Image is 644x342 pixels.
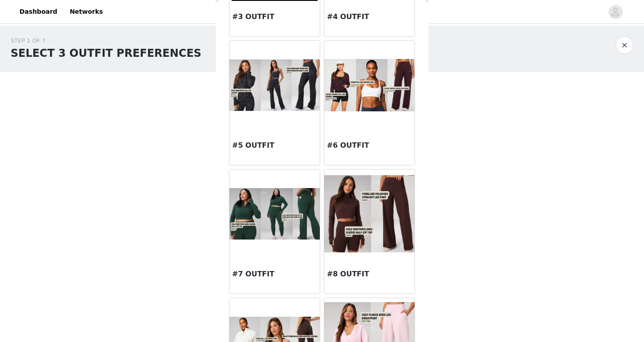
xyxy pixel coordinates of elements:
[327,140,412,151] h3: #6 OUTFIT
[324,59,415,111] img: #6 OUTFIT
[232,269,317,279] h3: #7 OUTFIT
[327,269,412,279] h3: #8 OUTFIT
[11,45,202,61] h1: SELECT 3 OUTFIT PREFERENCES
[229,59,320,111] img: #5 OUTFIT
[64,2,108,22] a: Networks
[232,140,317,151] h3: #5 OUTFIT
[11,36,202,45] div: STEP 1 OF 7
[14,2,62,22] a: Dashboard
[232,12,317,22] h3: #3 OUTFIT
[229,188,320,240] img: #7 OUTFIT
[324,175,415,252] img: #8 OUTFIT
[327,12,412,22] h3: #4 OUTFIT
[611,5,620,19] div: avatar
